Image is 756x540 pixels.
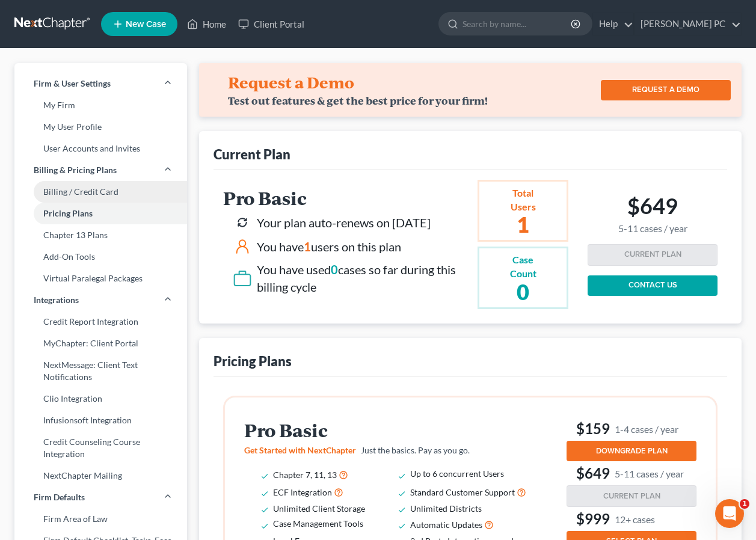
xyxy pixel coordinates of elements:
a: Credit Report Integration [14,311,187,333]
a: REQUEST A DEMO [601,80,731,100]
a: Billing & Pricing Plans [14,159,187,181]
button: CURRENT PLAN [567,485,696,507]
span: DOWNGRADE PLAN [596,446,668,456]
span: New Case [126,20,166,29]
div: You have used cases so far during this billing cycle [257,261,473,295]
span: Billing & Pricing Plans [34,164,117,176]
span: Case Management Tools [273,518,363,529]
a: NextChapter Mailing [14,465,187,486]
span: CURRENT PLAN [603,491,660,501]
span: Unlimited Client Storage [273,503,365,514]
a: Add-On Tools [14,246,187,268]
span: Standard Customer Support [410,487,515,497]
span: 1 [304,239,311,254]
div: Total Users [508,186,538,214]
span: Chapter 7, 11, 13 [273,470,337,480]
h3: $999 [567,509,696,529]
h2: Pro Basic [223,188,473,208]
span: ECF Integration [273,487,332,497]
small: 5-11 cases / year [618,223,687,235]
a: [PERSON_NAME] PC [635,13,741,35]
span: Firm Defaults [34,491,85,503]
a: Clio Integration [14,388,187,410]
a: Pricing Plans [14,203,187,224]
iframe: Intercom live chat [715,499,744,528]
a: Virtual Paralegal Packages [14,268,187,289]
span: Unlimited Districts [410,503,482,514]
a: Credit Counseling Course Integration [14,431,187,465]
a: Firm Defaults [14,486,187,508]
div: Your plan auto-renews on [DATE] [257,214,431,232]
span: Firm & User Settings [34,78,111,90]
span: Integrations [34,294,79,306]
a: Firm Area of Law [14,508,187,530]
a: MyChapter: Client Portal [14,333,187,354]
a: User Accounts and Invites [14,138,187,159]
button: DOWNGRADE PLAN [567,441,696,461]
span: Automatic Updates [410,520,482,530]
div: Current Plan [214,146,290,163]
span: Up to 6 concurrent Users [410,468,504,479]
span: 0 [331,262,338,277]
span: 1 [740,499,749,509]
a: My User Profile [14,116,187,138]
h4: Request a Demo [228,73,354,92]
a: Billing / Credit Card [14,181,187,203]
a: Client Portal [232,13,310,35]
h3: $159 [567,419,696,438]
h2: $649 [618,193,687,235]
div: You have users on this plan [257,238,401,256]
h2: 1 [508,213,538,235]
a: NextMessage: Client Text Notifications [14,354,187,388]
button: CURRENT PLAN [588,244,718,266]
a: Infusionsoft Integration [14,410,187,431]
small: 1-4 cases / year [615,423,678,435]
h2: 0 [508,281,538,302]
div: Pricing Plans [214,352,292,370]
input: Search by name... [463,13,573,35]
a: Help [593,13,633,35]
small: 5-11 cases / year [615,467,684,480]
a: CONTACT US [588,275,718,296]
a: My Firm [14,94,187,116]
a: Firm & User Settings [14,73,187,94]
a: Integrations [14,289,187,311]
h2: Pro Basic [244,420,552,440]
span: Just the basics. Pay as you go. [361,445,470,455]
div: Case Count [508,253,538,281]
span: Get Started with NextChapter [244,445,356,455]
small: 12+ cases [615,513,655,526]
a: Home [181,13,232,35]
div: Test out features & get the best price for your firm! [228,94,488,107]
a: Chapter 13 Plans [14,224,187,246]
h3: $649 [567,464,696,483]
